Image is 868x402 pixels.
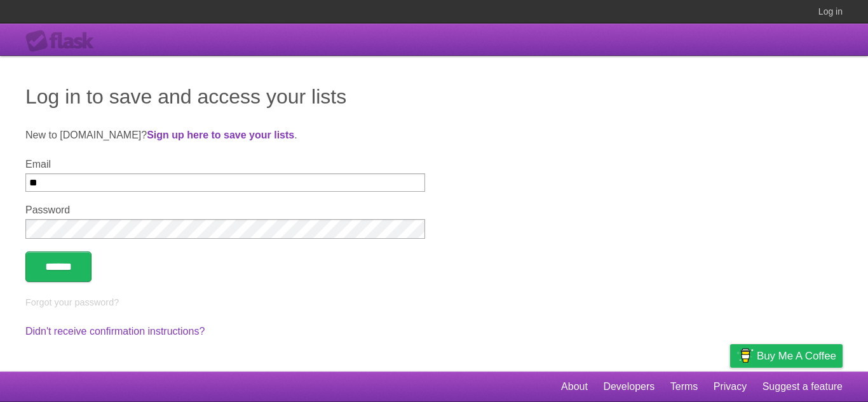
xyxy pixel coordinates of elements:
[25,326,205,337] a: Didn't receive confirmation instructions?
[670,375,698,399] a: Terms
[714,375,747,399] a: Privacy
[730,344,843,368] a: Buy me a coffee
[763,375,843,399] a: Suggest a feature
[25,297,119,307] a: Forgot your password?
[736,345,754,366] img: Buy me a coffee
[603,375,654,399] a: Developers
[25,81,843,112] h1: Log in to save and access your lists
[25,159,425,170] label: Email
[757,345,836,367] span: Buy me a coffee
[25,204,425,216] label: Password
[561,375,588,399] a: About
[25,30,102,53] div: Flask
[147,130,294,140] a: Sign up here to save your lists
[25,128,843,143] p: New to [DOMAIN_NAME]? .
